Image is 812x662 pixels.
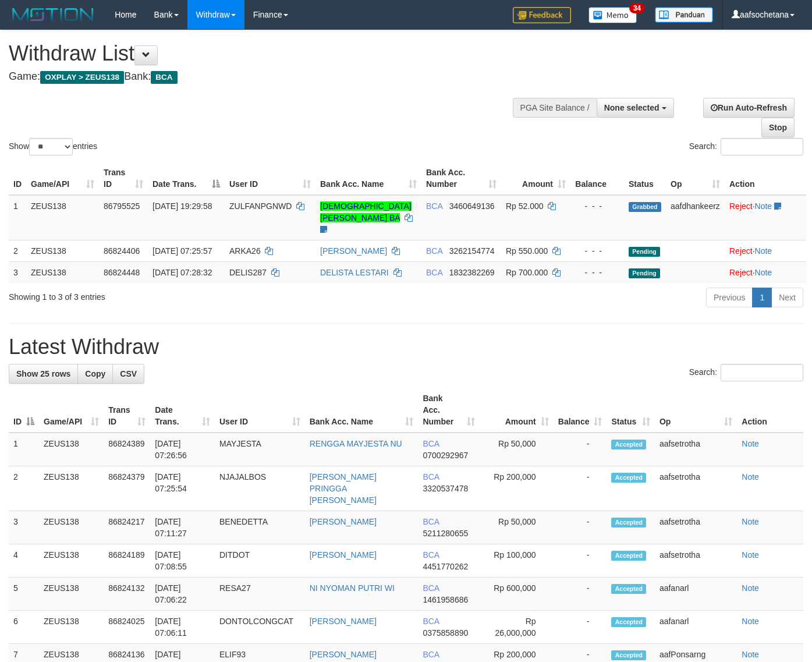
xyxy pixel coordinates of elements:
[575,200,619,212] div: - - -
[229,268,267,277] span: DELIS287
[655,388,737,433] th: Op: activate to sort column ascending
[423,439,439,448] span: BCA
[29,138,73,155] select: Showentries
[423,617,439,626] span: BCA
[39,388,104,433] th: Game/API: activate to sort column ascending
[426,246,442,256] span: BCA
[554,611,607,644] td: -
[703,98,795,118] a: Run Auto-Refresh
[39,511,104,544] td: ZEUS138
[310,439,402,448] a: RENGGA MAYJESTA NU
[39,578,104,611] td: ZEUS138
[9,71,530,83] h4: Game: Bank:
[150,433,215,466] td: [DATE] 07:26:56
[229,246,261,256] span: ARKA26
[655,578,737,611] td: aafanarl
[554,511,607,544] td: -
[229,201,292,211] span: ZULFANPGNWD
[624,162,666,195] th: Status
[604,103,659,112] span: None selected
[611,617,646,627] span: Accepted
[9,466,39,511] td: 2
[423,484,468,493] span: Copy 3320537478 to clipboard
[26,240,99,261] td: ZEUS138
[611,551,646,561] span: Accepted
[689,138,803,155] label: Search:
[742,550,759,560] a: Note
[423,583,439,593] span: BCA
[104,246,140,256] span: 86824406
[39,466,104,511] td: ZEUS138
[9,195,26,240] td: 1
[320,268,389,277] a: DELISTA LESTARI
[310,617,377,626] a: [PERSON_NAME]
[506,268,548,277] span: Rp 700.000
[26,162,99,195] th: Game/API: activate to sort column ascending
[423,517,439,526] span: BCA
[99,162,148,195] th: Trans ID: activate to sort column ascending
[215,511,305,544] td: BENEDETTA
[16,369,70,378] span: Show 25 rows
[449,246,495,256] span: Copy 3262154774 to clipboard
[423,628,468,638] span: Copy 0375858890 to clipboard
[215,544,305,578] td: DITDOT
[611,473,646,483] span: Accepted
[9,511,39,544] td: 3
[666,162,725,195] th: Op: activate to sort column ascending
[150,544,215,578] td: [DATE] 07:08:55
[150,511,215,544] td: [DATE] 07:11:27
[150,388,215,433] th: Date Trans.: activate to sort column ascending
[9,388,39,433] th: ID: activate to sort column descending
[148,162,225,195] th: Date Trans.: activate to sort column descending
[611,440,646,449] span: Accepted
[40,71,124,84] span: OXPLAY > ZEUS138
[742,439,759,448] a: Note
[570,162,624,195] th: Balance
[9,544,39,578] td: 4
[104,511,150,544] td: 86824217
[9,578,39,611] td: 5
[611,584,646,594] span: Accepted
[310,550,377,560] a: [PERSON_NAME]
[423,529,468,538] span: Copy 5211280655 to clipboard
[554,388,607,433] th: Balance: activate to sort column ascending
[26,195,99,240] td: ZEUS138
[112,364,144,384] a: CSV
[9,6,97,23] img: MOTION_logo.png
[755,201,772,211] a: Note
[215,433,305,466] td: MAYJESTA
[554,544,607,578] td: -
[761,118,795,137] a: Stop
[513,98,597,118] div: PGA Site Balance /
[310,583,395,593] a: NI NYOMAN PUTRI WI
[755,246,772,256] a: Note
[153,201,212,211] span: [DATE] 19:29:58
[77,364,113,384] a: Copy
[315,162,421,195] th: Bank Acc. Name: activate to sort column ascending
[310,650,377,659] a: [PERSON_NAME]
[215,611,305,644] td: DONTOLCONGCAT
[305,388,419,433] th: Bank Acc. Name: activate to sort column ascending
[449,268,495,277] span: Copy 1832382269 to clipboard
[150,466,215,511] td: [DATE] 07:25:54
[104,466,150,511] td: 86824379
[423,650,439,659] span: BCA
[607,388,654,433] th: Status: activate to sort column ascending
[426,201,442,211] span: BCA
[655,433,737,466] td: aafsetrotha
[655,511,737,544] td: aafsetrotha
[153,268,212,277] span: [DATE] 07:28:32
[725,261,806,283] td: ·
[506,201,544,211] span: Rp 52.000
[104,578,150,611] td: 86824132
[104,388,150,433] th: Trans ID: activate to sort column ascending
[9,138,97,155] label: Show entries
[742,472,759,482] a: Note
[480,511,554,544] td: Rp 50,000
[104,268,140,277] span: 86824448
[215,578,305,611] td: RESA27
[554,433,607,466] td: -
[26,261,99,283] td: ZEUS138
[629,247,660,257] span: Pending
[310,517,377,526] a: [PERSON_NAME]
